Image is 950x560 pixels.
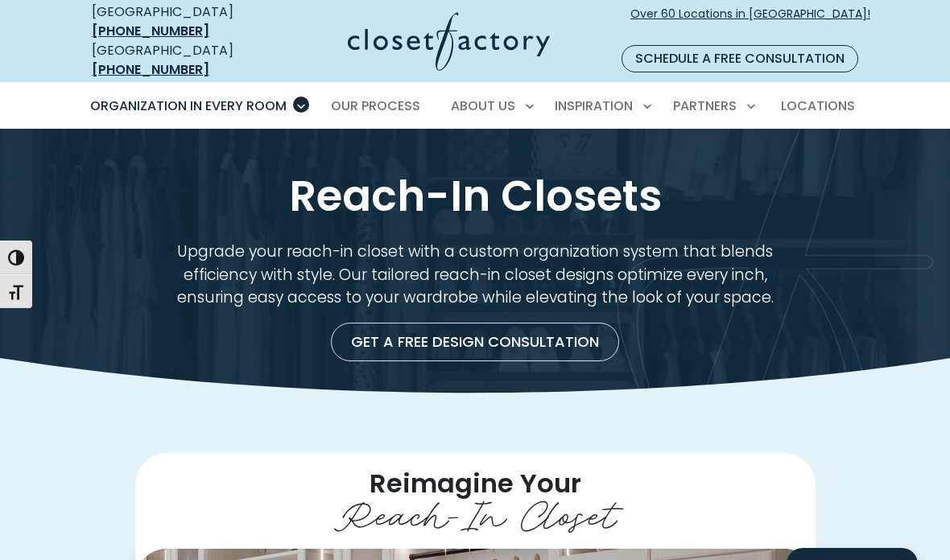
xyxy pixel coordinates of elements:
img: Closet Factory Logo [348,12,550,71]
p: Upgrade your reach-in closet with a custom organization system that blends efficiency with style.... [167,241,783,310]
span: Organization in Every Room [90,97,287,115]
span: Over 60 Locations in [GEOGRAPHIC_DATA]! [630,6,870,39]
a: [PHONE_NUMBER] [92,22,209,40]
span: Inspiration [555,97,633,115]
span: About Us [451,97,515,115]
span: Partners [673,97,737,115]
a: Schedule a Free Consultation [622,45,858,72]
a: [PHONE_NUMBER] [92,60,209,79]
span: Our Process [331,97,420,115]
h1: Reach-In Closets [103,171,847,221]
nav: Primary Menu [79,84,871,129]
div: [GEOGRAPHIC_DATA] [92,41,267,80]
div: [GEOGRAPHIC_DATA] [92,2,267,41]
span: Reimagine Your [370,465,581,501]
span: Reach-In Closet [334,483,617,540]
span: Locations [781,97,855,115]
a: Get a Free Design Consultation [331,323,619,361]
